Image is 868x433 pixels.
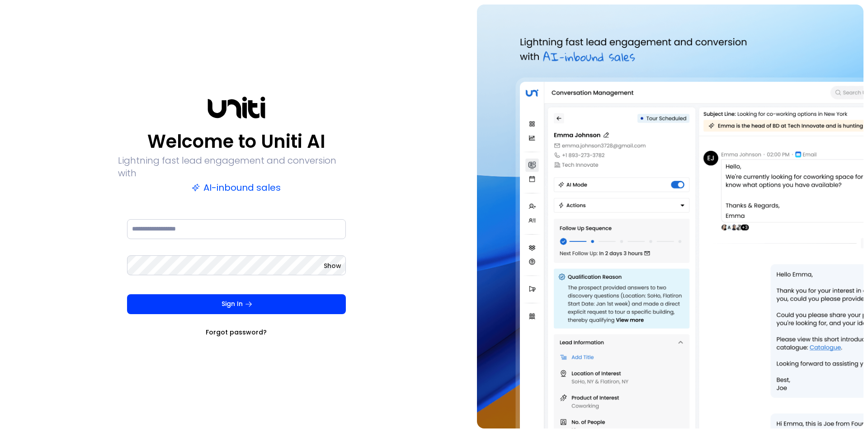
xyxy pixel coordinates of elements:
[324,261,341,270] button: Show
[206,328,267,337] a: Forgot password?
[118,154,355,179] p: Lightning fast lead engagement and conversion with
[477,5,863,428] img: auth-hero.png
[127,294,346,314] button: Sign In
[192,181,281,194] p: AI-inbound sales
[147,131,325,152] p: Welcome to Uniti AI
